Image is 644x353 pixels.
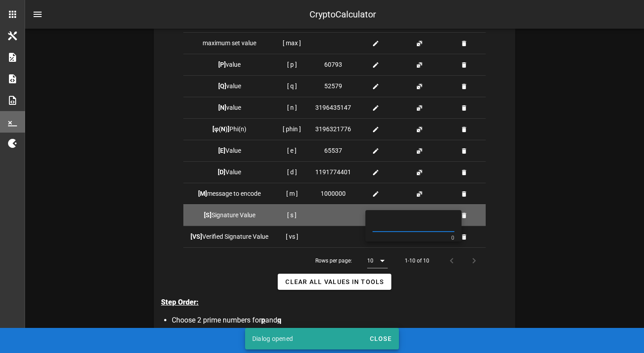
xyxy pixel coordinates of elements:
button: Clear all Values in Tools [278,274,391,290]
td: [ vs ] [275,226,308,247]
td: [ n ] [275,97,308,118]
td: [ phin ] [275,118,308,140]
span: q [277,316,281,324]
span: maximum set value [203,39,256,47]
span: 3196435147 [315,103,351,112]
span: 1000000 [321,189,346,198]
td: [ max ] [275,32,308,54]
span: 52579 [324,82,342,91]
li: Calculate value: [172,326,515,336]
b: [Q] [218,82,226,90]
b: [E] [218,147,225,154]
span: p * q = n [224,327,250,335]
td: [ q ] [275,75,308,97]
span: Close [369,335,392,342]
div: Dialog opened [245,328,366,349]
div: Rows per page: [315,248,388,274]
span: value [218,61,241,68]
td: [ p ] [275,54,308,75]
div: 0 [451,235,454,241]
span: 60793 [324,60,342,69]
span: 1191774401 [315,168,351,177]
div: 10Rows per page: [367,254,388,268]
b: [D] [218,168,225,176]
button: Close [366,331,395,347]
b: [N] [218,104,226,111]
span: n [201,327,205,335]
b: [VS] [191,233,202,240]
li: Choose 2 prime numbers for and [172,315,515,326]
b: [M] [198,190,207,197]
td: [ m ] [275,183,308,204]
td: [ s ] [275,204,308,226]
td: [ e ] [275,140,308,161]
div: CryptoCalculator [309,8,376,21]
span: p [261,316,265,324]
span: 65537 [324,146,342,155]
span: Phi(n) [212,125,246,133]
span: Value [218,147,241,154]
span: value [218,104,241,111]
span: Clear all Values in Tools [285,278,384,285]
span: 3196321776 [315,125,351,134]
span: Verified Signature Value [191,233,268,240]
button: nav-menu-toggle [27,4,48,25]
span: Value [218,168,241,176]
span: Signature Value [204,211,255,219]
b: [P] [218,61,226,68]
span: message to encode [198,190,261,197]
span: value [218,82,241,90]
div: 10 [367,257,373,265]
td: [ d ] [275,161,308,183]
div: 1-10 of 10 [405,257,429,265]
b: [S] [204,211,212,219]
p: Step Order: [161,297,515,308]
b: [φ(N)] [212,125,229,133]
